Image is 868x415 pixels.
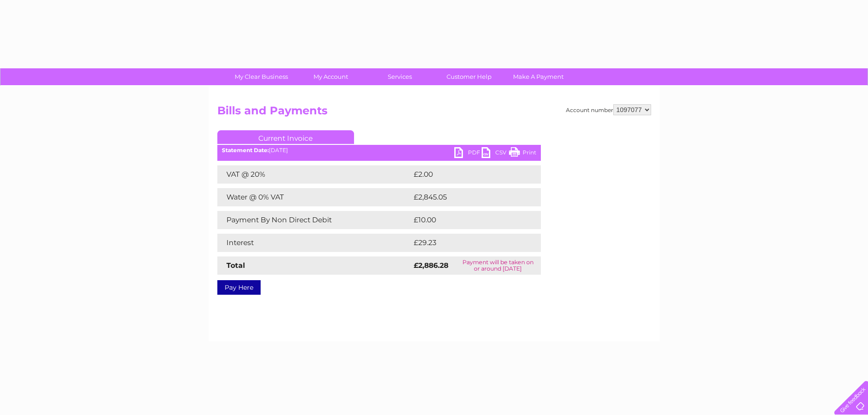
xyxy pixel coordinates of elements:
a: CSV [482,147,509,160]
h2: Bills and Payments [217,104,651,122]
a: PDF [454,147,482,160]
td: £29.23 [411,234,522,252]
td: Water @ 0% VAT [217,188,411,206]
strong: Total [226,261,245,270]
b: Statement Date: [222,147,269,154]
strong: £2,886.28 [414,261,448,270]
a: My Clear Business [224,68,299,85]
td: £2,845.05 [411,188,527,206]
a: My Account [293,68,368,85]
td: Interest [217,234,411,252]
a: Current Invoice [217,130,354,144]
td: Payment By Non Direct Debit [217,211,411,229]
div: [DATE] [217,147,541,154]
td: VAT @ 20% [217,165,411,184]
a: Services [362,68,437,85]
a: Make A Payment [501,68,576,85]
a: Pay Here [217,280,261,295]
a: Customer Help [431,68,507,85]
td: £10.00 [411,211,522,229]
td: Payment will be taken on or around [DATE] [455,256,540,275]
td: £2.00 [411,165,520,184]
a: Print [509,147,536,160]
div: Account number [566,104,651,115]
